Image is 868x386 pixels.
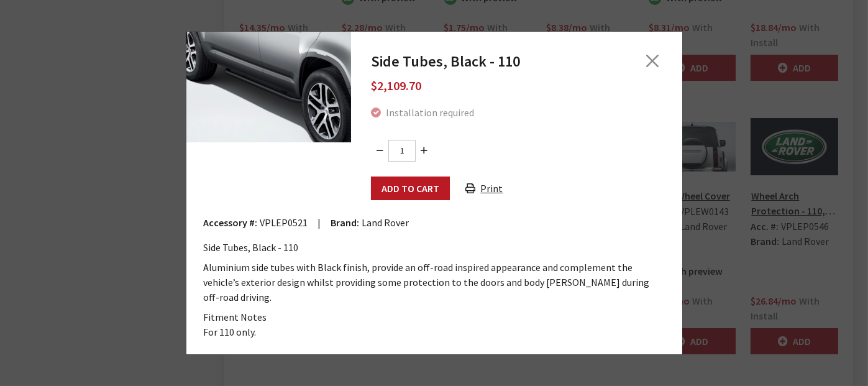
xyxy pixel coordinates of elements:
[204,324,665,339] div: For 110 only.
[204,260,665,305] div: Aluminium side tubes with Black finish, provide an off-road inspired appearance and complement th...
[362,216,409,229] span: Land Rover
[260,216,308,229] span: VPLEP0521
[204,310,267,324] label: Fitment Notes
[371,177,450,200] button: Add to cart
[204,215,258,230] label: Accessory #:
[318,216,321,229] span: |
[186,31,352,142] img: Image for Side Tubes, Black - 110
[386,106,474,119] span: Installation required
[455,177,513,200] button: Print
[204,240,665,255] div: Side Tubes, Black - 110
[331,215,360,230] label: Brand:
[643,52,662,70] button: Close
[371,52,611,71] h2: Side Tubes, Black - 110
[371,71,662,100] div: $2,109.70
